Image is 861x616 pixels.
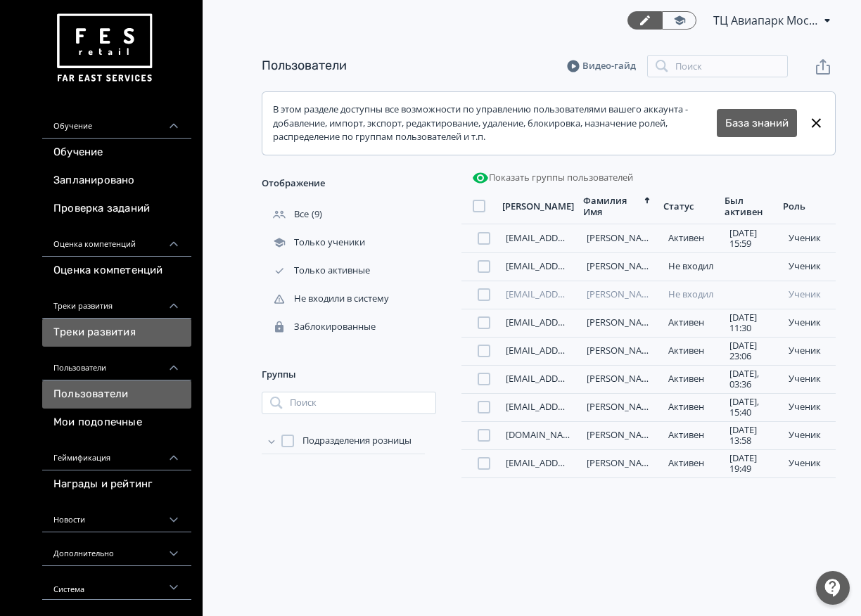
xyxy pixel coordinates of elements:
div: ученик [789,373,830,385]
svg: Экспорт пользователей файлом [815,58,831,75]
div: Обучение [42,105,191,139]
div: ученик [789,233,830,244]
div: Не входили в систему [262,293,392,305]
button: Показать группы пользователей [469,167,636,189]
div: Дополнительно [42,532,191,566]
a: [PERSON_NAME] [587,344,658,357]
a: Пользователи [262,58,347,73]
a: [EMAIL_ADDRESS][DOMAIN_NAME] [506,259,654,272]
div: Геймификация [42,437,191,470]
div: Активен [668,233,716,244]
div: ученик [789,430,830,441]
div: Система [42,566,191,600]
a: [PERSON_NAME] [587,259,658,272]
a: [PERSON_NAME] [587,316,658,328]
div: Новости [42,499,191,532]
div: Все [262,208,312,221]
div: [DATE] 11:30 [729,312,777,334]
a: Обучение [42,139,191,167]
a: [PERSON_NAME] [587,372,658,385]
a: [PERSON_NAME] [587,288,658,300]
a: [DOMAIN_NAME][EMAIL_ADDRESS][DOMAIN_NAME] [506,428,727,441]
a: Запланировано [42,167,191,195]
a: [EMAIL_ADDRESS][DOMAIN_NAME] [506,400,654,413]
div: ученик [789,261,830,272]
a: [EMAIL_ADDRESS][DOMAIN_NAME] [506,344,654,357]
div: [DATE] 19:49 [729,453,777,475]
div: Отображение [262,167,436,200]
div: [DATE] 13:58 [729,425,777,447]
div: [DATE] 23:06 [729,340,777,362]
div: Фамилия Имя [583,195,640,219]
a: [EMAIL_ADDRESS][DOMAIN_NAME] [506,231,654,244]
a: [EMAIL_ADDRESS][DOMAIN_NAME] [506,288,654,300]
div: ученик [789,458,830,469]
div: ученик [789,402,830,413]
div: [PERSON_NAME] [502,200,574,212]
div: ученик [789,317,830,328]
div: Активен [668,402,716,413]
div: Группы [262,358,436,392]
div: Статус [663,200,694,212]
div: В этом разделе доступны все возможности по управлению пользователями вашего аккаунта - добавление... [273,103,717,144]
div: Был активен [725,195,767,219]
img: https://files.teachbase.ru/system/account/57463/logo/medium-936fc5084dd2c598f50a98b9cbe0469a.png [53,8,155,88]
a: [EMAIL_ADDRESS][DOMAIN_NAME] [506,372,654,385]
button: База знаний [717,109,797,137]
div: Не входил [668,261,716,272]
a: Треки развития [42,319,191,347]
span: ТЦ Авиапарк Москва СИН 6412082 [713,12,819,29]
div: Заблокированные [262,321,378,333]
div: Только активные [262,264,373,277]
div: Пользователи [42,347,191,380]
a: Переключиться в режим ученика [662,11,696,30]
a: [PERSON_NAME] [587,456,658,469]
div: Активен [668,345,716,357]
div: Только ученики [262,236,368,249]
a: [EMAIL_ADDRESS][DOMAIN_NAME] [506,316,654,328]
a: [PERSON_NAME] [587,231,658,244]
div: Треки развития [42,285,191,319]
div: Активен [668,373,716,385]
div: Активен [668,430,716,441]
span: Подразделения розницы [302,434,412,448]
div: [DATE] 15:59 [729,228,777,250]
a: Видео-гайд [567,59,636,73]
a: [EMAIL_ADDRESS][DOMAIN_NAME] [506,456,654,469]
div: Не входил [668,289,716,300]
a: Награды и рейтинг [42,470,191,499]
div: Активен [668,317,716,328]
div: Оценка компетенций [42,223,191,257]
div: [DATE], 15:40 [729,397,777,418]
a: Проверка заданий [42,195,191,223]
a: Оценка компетенций [42,257,191,285]
div: (9) [262,200,436,229]
div: Роль [783,200,805,212]
a: Пользователи [42,380,191,409]
div: ученик [789,289,830,300]
a: База знаний [725,115,789,131]
div: [DATE], 03:36 [729,368,777,390]
a: [PERSON_NAME] [587,400,658,413]
a: Мои подопечные [42,409,191,437]
div: Активен [668,458,716,469]
a: [PERSON_NAME] [587,428,658,441]
div: ученик [789,345,830,357]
